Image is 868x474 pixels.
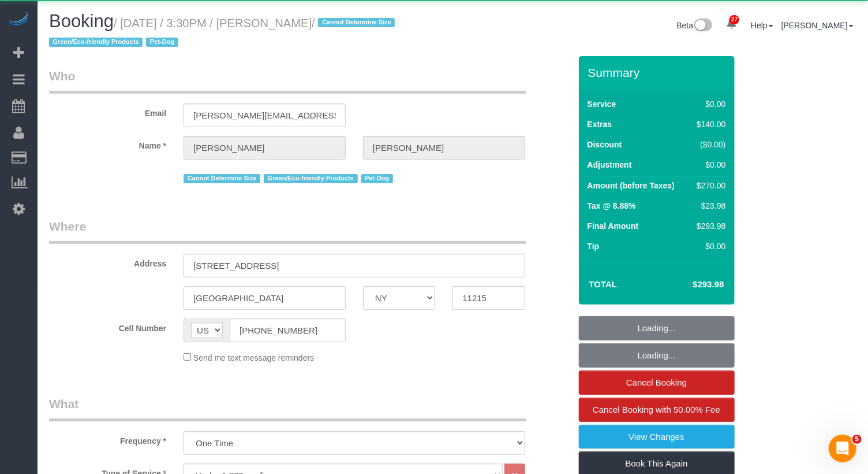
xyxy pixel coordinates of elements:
div: $293.98 [692,220,725,232]
input: City [184,286,346,310]
a: Cancel Booking with 50.00% Fee [579,398,735,422]
img: New interface [693,18,712,34]
label: Tax @ 8.88% [588,200,636,212]
label: Discount [588,139,622,150]
div: $23.98 [692,200,725,212]
a: View Changes [579,425,735,449]
label: Email [40,103,175,119]
span: Send me text message reminders [193,353,314,362]
a: Help [751,21,773,30]
span: Cancel Booking with 50.00% Fee [593,405,720,414]
img: Automaid Logo [7,12,30,28]
label: Adjustment [588,159,632,171]
div: $0.00 [692,240,725,252]
span: Cannot Determine Size [318,18,395,27]
h4: $293.98 [658,280,724,290]
legend: What [49,395,526,421]
input: Zip Code [452,286,525,310]
label: Cell Number [40,319,175,334]
span: Green/Eco-friendly Products [49,38,143,47]
input: Cell Number [230,319,346,342]
span: Pet-Dog [361,174,393,183]
input: Last Name [363,136,525,160]
span: Cannot Determine Size [184,174,260,183]
div: $270.00 [692,180,725,191]
strong: Total [589,279,618,289]
label: Name * [40,136,175,151]
span: Booking [49,11,114,31]
a: Beta [677,21,713,30]
div: $0.00 [692,98,725,110]
a: Cancel Booking [579,371,735,395]
span: Green/Eco-friendly Products [264,174,357,183]
input: First Name [184,136,346,160]
div: ($0.00) [692,139,725,150]
small: / [DATE] / 3:30PM / [PERSON_NAME] [49,17,398,49]
label: Final Amount [588,220,639,232]
label: Frequency * [40,431,175,447]
label: Tip [588,240,600,252]
h3: Summary [588,66,729,79]
span: 27 [729,15,739,24]
a: 27 [720,12,743,37]
a: [PERSON_NAME] [781,21,854,30]
label: Service [588,98,616,110]
label: Address [40,254,175,269]
legend: Where [49,218,526,244]
label: Amount (before Taxes) [588,180,675,191]
input: Email [184,103,346,127]
div: $0.00 [692,159,725,171]
legend: Who [49,68,526,94]
span: 5 [852,435,862,444]
label: Extras [588,118,612,130]
iframe: Intercom live chat [829,435,856,462]
span: Pet-Dog [146,38,178,47]
div: $140.00 [692,118,725,130]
